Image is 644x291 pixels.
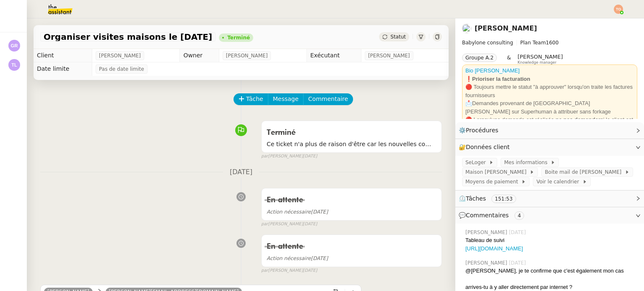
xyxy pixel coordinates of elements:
small: [PERSON_NAME] [261,221,317,228]
img: svg [8,59,20,71]
span: Boite mail de [PERSON_NAME] [545,168,624,176]
span: Plan Team [520,40,546,46]
td: Owner [180,49,219,62]
span: Knowledge manager [518,60,557,65]
span: [DATE] [303,221,317,228]
span: [PERSON_NAME] [465,229,509,236]
span: [PERSON_NAME] [465,259,509,267]
span: Statut [390,34,406,40]
span: Commentaires [466,212,509,219]
span: 🔐 [459,142,513,152]
span: Babylone consulting [462,40,513,46]
span: & [507,54,511,64]
span: ⚙️ [459,126,502,135]
span: SeLoger [465,158,489,167]
img: users%2FSg6jQljroSUGpSfKFUOPmUmNaZ23%2Favatar%2FUntitled.png [462,24,471,33]
div: Terminé [227,35,250,40]
span: En attente [267,196,303,204]
nz-tag: Groupe A.2 [462,54,497,62]
span: [PERSON_NAME] [99,52,141,60]
div: 🔴 Lorsqu'une demande est réalisée, si le client est satisfait, cloturer directement. [465,116,634,132]
span: [DATE] [267,209,328,215]
div: Demandes provenant de [GEOGRAPHIC_DATA][PERSON_NAME] sur Superhuman à attribuer sans forkage [465,99,634,116]
app-user-label: Knowledge manager [518,54,563,64]
span: Action nécessaire [267,255,311,261]
span: Commentaire [308,94,348,104]
span: Moyens de paiement [465,178,521,186]
span: Action nécessaire [267,209,311,215]
span: Message [273,94,299,104]
div: 💬Commentaires 4 [455,207,644,224]
td: Exécutant [306,49,361,62]
small: [PERSON_NAME] [261,153,317,160]
img: svg [614,5,623,14]
span: [DATE] [267,255,328,261]
span: ⏲️ [459,195,523,202]
button: Commentaire [303,93,353,105]
span: [DATE] [303,153,317,160]
a: [PERSON_NAME] [475,24,537,32]
span: Pas de date limite [99,65,144,73]
span: [DATE] [509,229,528,236]
button: Message [268,93,304,105]
span: Procédures [466,127,499,134]
div: 🔴 Toujours mettre le statut "à approuver" lorsqu'on traite les factures fournisseurs [465,83,634,99]
span: Tâche [246,94,263,104]
td: Client [34,49,92,62]
a: [URL][DOMAIN_NAME] [465,245,523,252]
span: Ce ticket n'a plus de raison d'être car les nouvelles communications se font sur le ticket créé [... [267,139,436,149]
div: 🔐Données client [455,139,644,155]
span: 1600 [546,40,559,46]
span: Données client [466,144,510,150]
span: 💬 [459,212,527,219]
span: par [261,221,268,228]
span: [PERSON_NAME] [518,54,563,60]
td: Date limite [34,62,92,76]
span: [DATE] [509,259,528,267]
span: En attente [267,243,303,250]
div: Tableau de suivi [465,236,637,245]
button: Tâche [234,93,268,105]
small: [PERSON_NAME] [261,267,317,274]
span: Mes informations [504,158,551,167]
nz-tag: 151:53 [491,195,516,203]
span: [PERSON_NAME] [368,52,410,60]
span: Terminé [267,129,296,136]
strong: ne pas demander [556,116,600,123]
span: par [261,153,268,160]
span: Maison [PERSON_NAME] [465,168,530,176]
span: Organiser visites maisons le [DATE] [44,33,212,41]
span: [PERSON_NAME] [226,52,268,60]
a: Bio [PERSON_NAME] [465,67,519,74]
nz-tag: 4 [514,211,525,220]
strong: ❗Prioriser la facturation [465,76,530,82]
span: [DATE] [303,267,317,274]
img: svg [8,40,20,52]
span: 📩 [465,100,472,106]
div: ⏲️Tâches 151:53 [455,191,644,207]
span: Tâches [466,195,486,202]
span: Voir le calendrier [536,178,582,186]
div: @[PERSON_NAME], je te confirme que c'est également mon cas [465,267,637,275]
span: [DATE] [223,167,259,178]
span: par [261,267,268,274]
div: ⚙️Procédures [455,122,644,139]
